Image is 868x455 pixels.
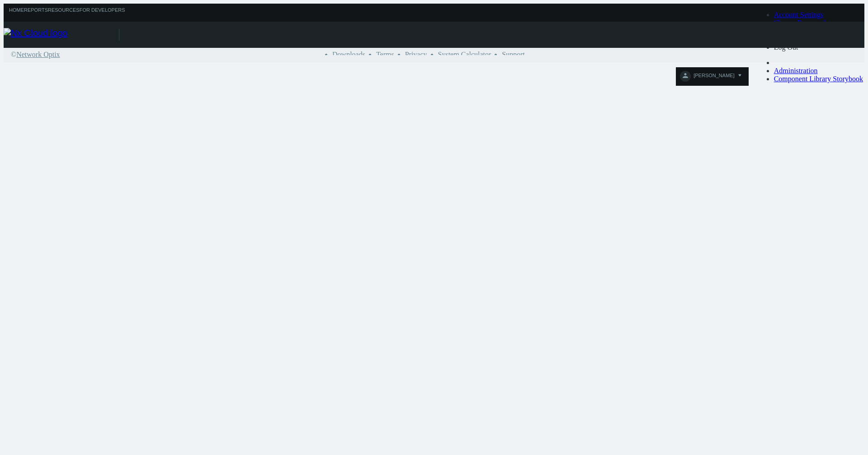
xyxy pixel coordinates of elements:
[774,67,818,74] a: Administration
[16,51,60,58] span: Network Optix
[332,51,365,58] a: Downloads
[11,51,60,59] a: ©Network Optix
[693,73,734,83] span: [PERSON_NAME]
[405,51,427,58] a: Privacy
[376,51,394,58] a: Terms
[774,11,824,19] a: Account Settings
[502,51,525,58] a: Support
[774,19,826,27] a: Change Password
[676,67,748,86] button: [PERSON_NAME]
[24,7,48,19] a: Reports
[48,7,80,19] a: Resources
[438,51,491,58] a: System Calculator
[4,28,119,42] img: Nx Cloud logo
[80,7,125,19] a: For Developers
[9,7,24,19] a: Home
[774,75,863,83] a: Component Library Storybook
